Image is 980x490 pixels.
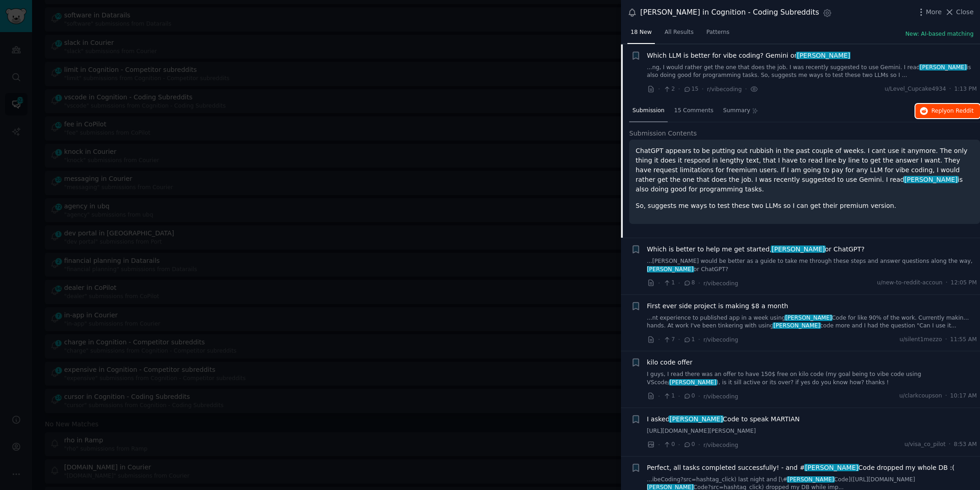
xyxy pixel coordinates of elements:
button: New: AI-based matching [905,30,974,38]
span: · [949,441,951,449]
span: 15 Comments [674,107,713,115]
span: 8 [683,279,695,287]
span: 0 [683,392,695,400]
span: [PERSON_NAME] [919,64,967,71]
span: · [658,278,660,288]
span: [PERSON_NAME] [669,379,717,386]
span: · [698,440,700,450]
span: 1:13 PM [954,85,977,93]
span: · [678,440,680,450]
span: 1 [663,279,675,287]
span: Submission Contents [629,129,697,138]
span: [PERSON_NAME] [669,415,724,423]
span: u/silent1mezzo [899,336,942,344]
a: Which is better to help me get started,[PERSON_NAME]or ChatGPT? [647,245,865,254]
span: All Results [664,28,693,37]
span: [PERSON_NAME] [804,464,859,471]
a: First ever side project is making $8 a month [647,301,789,311]
span: · [658,84,660,94]
span: · [678,84,680,94]
span: Which is better to help me get started, or ChatGPT? [647,245,865,254]
span: · [745,84,747,94]
p: ChatGPT appears to be putting out rubbish in the past couple of weeks. I cant use it anymore. The... [636,146,974,194]
span: 1 [683,336,695,344]
a: ...nt experience to published app in a week using[PERSON_NAME]Code for like 90% of the work. Curr... [647,314,977,330]
span: 0 [683,441,695,449]
span: [PERSON_NAME] [787,476,835,483]
span: [PERSON_NAME] [773,322,821,329]
span: Close [956,7,974,17]
span: u/new-to-reddit-accoun [877,279,942,287]
a: [URL][DOMAIN_NAME][PERSON_NAME] [647,427,977,436]
span: 0 [663,441,675,449]
span: More [926,7,942,17]
span: I asked Code to speak MARTIAN [647,414,800,424]
span: 15 [683,85,698,93]
span: 11:55 AM [950,336,977,344]
span: r/vibecoding [707,86,742,93]
a: Which LLM is better for vibe coding? Gemini or[PERSON_NAME] [647,51,850,60]
a: I asked[PERSON_NAME]Code to speak MARTIAN [647,414,800,424]
a: 18 New [627,25,655,44]
span: r/vibecoding [703,393,738,400]
a: kilo code offer [647,358,693,367]
span: 8:53 AM [954,441,977,449]
span: [PERSON_NAME] [904,176,958,183]
span: · [658,440,660,450]
a: All Results [661,25,697,44]
span: 1 [663,392,675,400]
span: Patterns [707,28,730,37]
span: 2 [663,85,675,93]
span: [PERSON_NAME] [646,266,694,272]
span: · [945,336,947,344]
span: · [946,279,947,287]
span: · [949,85,951,93]
span: Which LLM is better for vibe coding? Gemini or [647,51,850,60]
span: 12:05 PM [951,279,977,287]
span: u/visa_co_pilot [904,441,946,449]
a: ...[PERSON_NAME] would be better as a guide to take me through these steps and answer questions a... [647,257,977,273]
button: Close [945,7,974,17]
span: · [658,392,660,401]
span: [PERSON_NAME] [771,245,826,253]
span: · [678,335,680,344]
a: Patterns [703,25,733,44]
button: More [916,7,942,17]
a: I guys, I read there was an offer to have 150$ free on kilo code (my goal being to vibe code usin... [647,370,977,387]
span: Reply [931,107,974,115]
span: Submission [632,107,664,115]
span: u/Level_Cupcake4934 [885,85,946,93]
span: Summary [723,107,750,115]
span: · [945,392,947,400]
span: 18 New [631,28,652,37]
span: · [698,392,700,401]
span: r/vibecoding [703,337,738,343]
div: [PERSON_NAME] in Cognition - Coding Subreddits [640,7,819,18]
a: ...ng, I would rather get the one that does the job. I was recently suggested to use Gemini. I re... [647,64,977,80]
span: [PERSON_NAME] [796,52,851,59]
span: on Reddit [947,108,974,114]
button: Replyon Reddit [915,104,980,119]
span: · [698,335,700,344]
span: r/vibecoding [703,280,738,287]
span: · [678,278,680,288]
span: 7 [663,336,675,344]
span: Perfect, all tasks completed successfully! - and # Code dropped my whole DB :( [647,463,955,473]
p: So, suggests me ways to test these two LLMs so I can get their premium version. [636,201,974,211]
a: Perfect, all tasks completed successfully! - and #[PERSON_NAME]Code dropped my whole DB :( [647,463,955,473]
span: 10:17 AM [950,392,977,400]
span: · [658,335,660,344]
span: u/clarkcoupson [899,392,942,400]
span: · [698,278,700,288]
span: r/vibecoding [703,442,738,448]
span: · [678,392,680,401]
span: · [702,84,703,94]
span: [PERSON_NAME] [784,315,833,321]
